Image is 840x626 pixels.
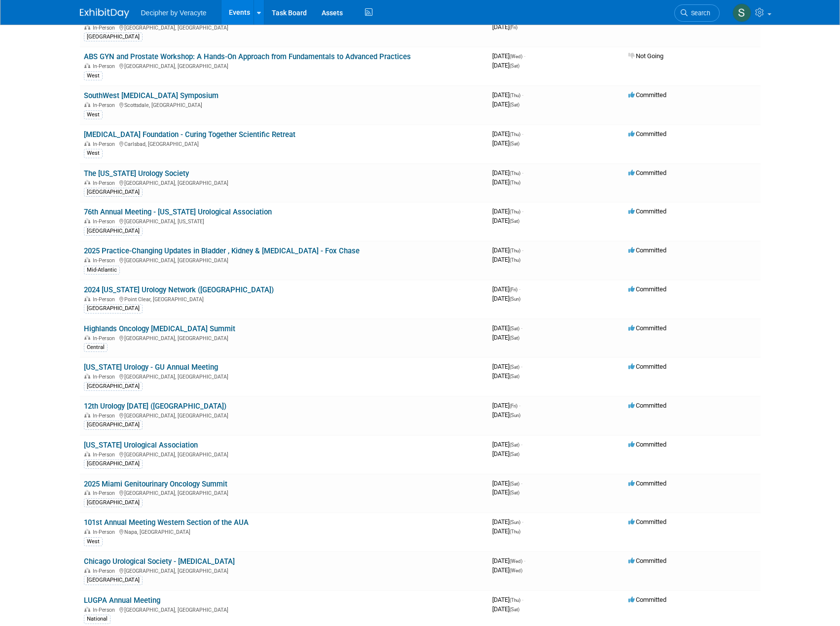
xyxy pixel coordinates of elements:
div: [GEOGRAPHIC_DATA], [GEOGRAPHIC_DATA] [84,488,484,496]
span: In-Person [93,25,118,31]
span: (Thu) [510,209,520,214]
span: - [521,441,522,448]
div: [GEOGRAPHIC_DATA], [GEOGRAPHIC_DATA] [84,372,484,380]
span: In-Person [93,102,118,108]
span: [DATE] [492,605,519,613]
span: - [521,324,522,332]
span: Committed [628,285,666,293]
span: (Sat) [510,442,519,448]
span: [DATE] [492,52,525,60]
span: Committed [628,324,666,332]
div: West [84,110,103,119]
span: Not Going [628,52,663,60]
span: - [522,130,523,138]
span: (Sat) [510,63,519,69]
span: Committed [628,246,666,254]
span: (Thu) [510,132,520,137]
span: - [522,518,523,525]
img: In-Person Event [84,141,90,146]
span: [DATE] [492,527,520,535]
span: - [522,91,523,99]
span: Committed [628,169,666,176]
div: Carlsbad, [GEOGRAPHIC_DATA] [84,139,484,147]
a: [MEDICAL_DATA] Foundation - Curing Together Scientific Retreat [84,130,295,139]
span: (Sat) [510,102,519,107]
span: Committed [628,441,666,448]
span: [DATE] [492,518,523,525]
span: - [524,52,525,60]
a: 12th Urology [DATE] ([GEOGRAPHIC_DATA]) [84,402,226,411]
span: [DATE] [492,441,522,448]
span: (Thu) [510,93,520,98]
div: [GEOGRAPHIC_DATA], [GEOGRAPHIC_DATA] [84,605,484,613]
span: (Sat) [510,335,519,341]
img: In-Person Event [84,413,90,417]
a: [US_STATE] Urology - GU Annual Meeting [84,363,218,372]
span: - [519,285,520,293]
span: [DATE] [492,130,523,138]
span: - [522,169,523,176]
span: [DATE] [492,402,520,409]
span: - [522,246,523,254]
span: In-Person [93,63,118,70]
span: (Sat) [510,607,519,612]
span: [DATE] [492,411,520,418]
div: [GEOGRAPHIC_DATA] [84,227,143,236]
div: Point Clear, [GEOGRAPHIC_DATA] [84,295,484,303]
span: Committed [628,557,666,564]
div: [GEOGRAPHIC_DATA] [84,304,143,313]
span: [DATE] [492,285,520,293]
span: (Thu) [510,180,520,185]
img: In-Person Event [84,568,90,573]
img: ExhibitDay [80,8,129,18]
span: (Thu) [510,171,520,176]
a: The [US_STATE] Urology Society [84,169,189,178]
span: [DATE] [492,208,523,215]
div: [GEOGRAPHIC_DATA] [84,33,143,41]
img: In-Person Event [84,335,90,340]
span: In-Person [93,374,118,380]
img: In-Person Event [84,452,90,456]
a: 101st Annual Meeting Western Section of the AUA [84,518,249,527]
div: [GEOGRAPHIC_DATA], [GEOGRAPHIC_DATA] [84,566,484,574]
span: In-Person [93,607,118,613]
img: In-Person Event [84,529,90,534]
div: [GEOGRAPHIC_DATA] [84,420,143,429]
span: - [524,557,525,564]
a: ABS GYN and Prostate Workshop: A Hands-On Approach from Fundamentals to Advanced Practices [84,52,411,61]
span: In-Person [93,490,118,496]
span: In-Person [93,335,118,342]
div: West [84,71,103,80]
span: (Sat) [510,141,519,146]
div: [GEOGRAPHIC_DATA] [84,459,143,468]
div: Napa, [GEOGRAPHIC_DATA] [84,527,484,535]
div: National [84,615,110,624]
span: (Sat) [510,481,519,487]
span: In-Person [93,180,118,186]
a: Chicago Urological Society - [MEDICAL_DATA] [84,557,235,566]
div: Central [84,343,108,352]
span: In-Person [93,452,118,458]
span: In-Person [93,218,118,225]
img: In-Person Event [84,607,90,612]
a: LUGPA Annual Meeting [84,596,160,605]
span: In-Person [93,529,118,535]
span: Committed [628,208,666,215]
span: Committed [628,130,666,138]
span: - [521,480,522,487]
a: [US_STATE] Urological Association [84,441,198,450]
div: [GEOGRAPHIC_DATA], [GEOGRAPHIC_DATA] [84,334,484,342]
span: In-Person [93,296,118,303]
span: (Fri) [510,25,517,30]
span: [DATE] [492,363,522,370]
span: Committed [628,596,666,603]
span: Committed [628,363,666,370]
div: [GEOGRAPHIC_DATA], [GEOGRAPHIC_DATA] [84,178,484,186]
span: [DATE] [492,178,520,186]
div: [GEOGRAPHIC_DATA], [GEOGRAPHIC_DATA] [84,256,484,264]
img: In-Person Event [84,25,90,30]
div: [GEOGRAPHIC_DATA], [GEOGRAPHIC_DATA] [84,411,484,419]
span: [DATE] [492,246,523,254]
span: (Thu) [510,529,520,534]
span: [DATE] [492,480,522,487]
